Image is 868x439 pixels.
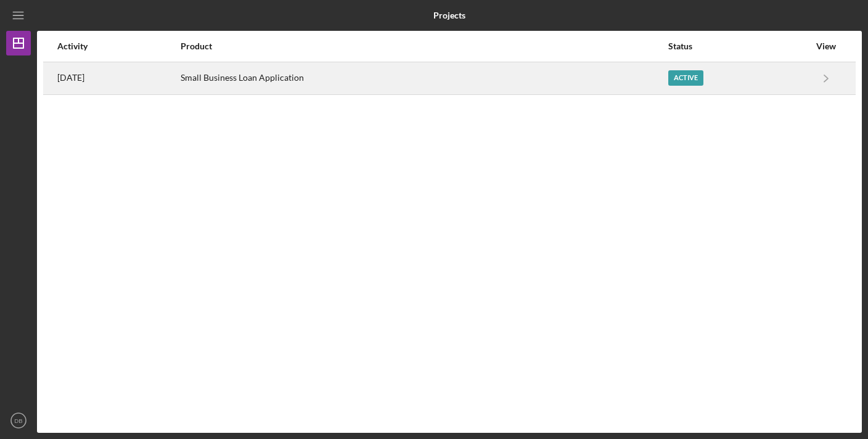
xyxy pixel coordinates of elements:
[668,41,809,51] div: Status
[181,41,667,51] div: Product
[181,63,667,94] div: Small Business Loan Application
[811,41,841,51] div: View
[668,70,703,86] div: Active
[57,41,179,51] div: Activity
[6,408,31,433] button: DB
[433,10,465,20] b: Projects
[14,417,22,424] text: DB
[57,73,84,83] time: 2025-09-05 14:22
